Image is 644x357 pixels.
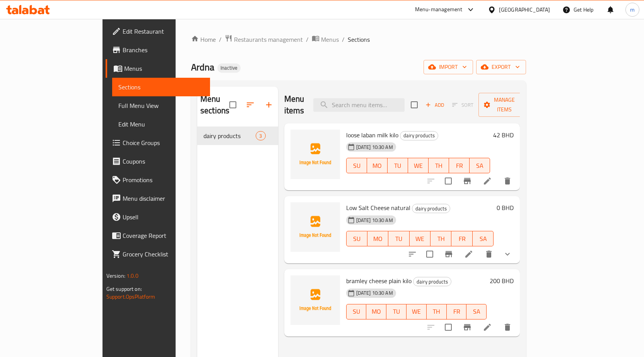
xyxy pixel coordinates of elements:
[485,95,524,114] span: Manage items
[284,93,304,116] h2: Menu items
[106,59,210,78] a: Menus
[126,271,138,281] span: 1.0.0
[424,60,473,74] button: import
[123,175,204,184] span: Promotions
[346,231,367,246] button: SU
[367,158,388,173] button: MO
[411,160,425,171] span: WE
[123,249,204,259] span: Grocery Checklist
[451,231,472,246] button: FR
[124,64,204,73] span: Menus
[112,115,210,133] a: Edit Menu
[483,323,492,332] a: Edit menu item
[306,35,309,44] li: /
[412,204,450,213] div: dairy products
[106,189,210,208] a: Menu disclaimer
[371,233,385,244] span: MO
[321,35,339,44] span: Menus
[290,202,340,252] img: Low Salt Cheese natural
[386,304,407,319] button: TU
[106,271,125,281] span: Version:
[123,212,204,222] span: Upsell
[400,131,438,140] span: dairy products
[342,35,345,44] li: /
[225,97,241,113] span: Select all sections
[123,45,204,55] span: Branches
[430,62,467,72] span: import
[123,157,204,166] span: Coupons
[429,158,449,173] button: TH
[449,158,470,173] button: FR
[388,158,408,173] button: TU
[217,65,241,71] span: Inactive
[432,160,446,171] span: TH
[447,304,467,319] button: FR
[466,304,487,319] button: SA
[498,318,517,337] button: delete
[439,245,458,263] button: Branch-specific-item
[256,132,265,140] span: 3
[482,62,520,72] span: export
[407,304,427,319] button: WE
[197,126,278,145] div: dairy products3
[106,208,210,226] a: Upsell
[476,60,526,74] button: export
[106,226,210,245] a: Coverage Report
[430,231,451,246] button: TH
[412,204,450,213] span: dairy products
[256,131,265,140] div: items
[470,158,490,173] button: SA
[106,152,210,171] a: Coupons
[413,233,427,244] span: WE
[346,202,410,214] span: Low Salt Cheese natural
[203,131,256,140] span: dairy products
[447,99,478,111] span: Select section first
[434,233,448,244] span: TH
[106,171,210,189] a: Promotions
[454,233,469,244] span: FR
[389,306,403,317] span: TU
[346,304,367,319] button: SU
[410,231,430,246] button: WE
[350,160,364,171] span: SU
[118,101,204,110] span: Full Menu View
[217,63,241,73] div: Inactive
[415,5,463,14] div: Menu-management
[391,160,405,171] span: TU
[630,5,635,14] span: m
[498,245,517,263] button: show more
[123,194,204,203] span: Menu disclaimer
[478,93,530,117] button: Manage items
[112,78,210,96] a: Sections
[480,245,498,263] button: delete
[427,304,447,319] button: TH
[123,27,204,36] span: Edit Restaurant
[499,5,550,14] div: [GEOGRAPHIC_DATA]
[450,306,464,317] span: FR
[353,217,396,224] span: [DATE] 10:30 AM
[464,249,473,259] a: Edit menu item
[493,130,514,140] h6: 42 BHD
[370,160,384,171] span: MO
[234,35,303,44] span: Restaurants management
[391,233,406,244] span: TU
[400,131,438,140] div: dairy products
[424,101,445,109] span: Add
[106,245,210,263] a: Grocery Checklist
[403,245,422,263] button: sort-choices
[473,231,494,246] button: SA
[366,304,386,319] button: MO
[200,93,229,116] h2: Menu sections
[413,277,451,286] span: dairy products
[123,138,204,147] span: Choice Groups
[118,120,204,129] span: Edit Menu
[422,99,447,111] button: Add
[367,231,388,246] button: MO
[260,96,278,114] button: Add section
[346,158,367,173] button: SU
[350,233,364,244] span: SU
[290,130,340,179] img: loose laban milk kilo
[353,143,396,151] span: [DATE] 10:30 AM
[452,160,466,171] span: FR
[440,173,456,189] span: Select to update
